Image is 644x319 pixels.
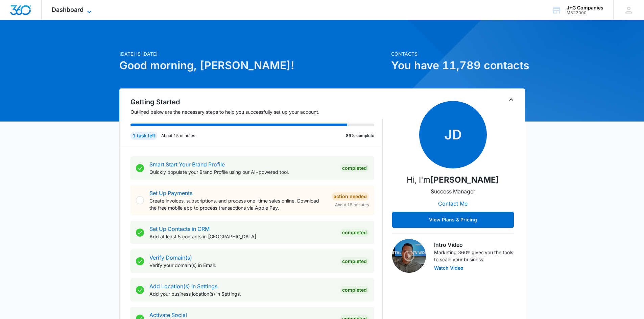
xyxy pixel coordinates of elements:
button: Watch Video [434,266,463,270]
p: Add at least 5 contacts in [GEOGRAPHIC_DATA]. [149,233,335,240]
p: [DATE] is [DATE] [119,50,387,57]
h3: Intro Video [434,241,514,249]
div: Completed [340,286,369,294]
div: account id [567,10,603,15]
button: Toggle Collapse [507,96,515,104]
a: Add Location(s) in Settings [149,283,217,290]
p: Add your business location(s) in Settings. [149,290,335,297]
p: Hi, I'm [407,174,499,186]
p: 89% complete [346,133,374,139]
div: Action Needed [332,192,369,201]
div: 1 task left [130,132,157,140]
p: Create invoices, subscriptions, and process one-time sales online. Download the free mobile app t... [149,197,326,211]
h2: Getting Started [130,97,383,107]
a: Set Up Contacts in CRM [149,225,210,232]
div: Completed [340,257,369,265]
a: Activate Social [149,312,187,318]
span: JD [419,101,487,168]
strong: [PERSON_NAME] [430,175,499,185]
p: Outlined below are the necessary steps to help you successfully set up your account. [130,108,383,115]
div: account name [567,5,603,10]
span: About 15 minutes [335,202,369,208]
p: Success Manager [431,187,475,195]
span: Dashboard [52,6,84,13]
p: Contacts [391,50,525,57]
button: View Plans & Pricing [392,212,514,228]
p: Verify your domain(s) in Email. [149,262,335,269]
div: Completed [340,164,369,172]
h1: Good morning, [PERSON_NAME]! [119,57,387,74]
a: Smart Start Your Brand Profile [149,161,225,168]
h1: You have 11,789 contacts [391,57,525,74]
img: Intro Video [392,239,426,273]
a: Set Up Payments [149,190,192,196]
a: Verify Domain(s) [149,254,192,261]
p: Marketing 360® gives you the tools to scale your business. [434,249,514,263]
p: About 15 minutes [161,133,195,139]
p: Quickly populate your Brand Profile using our AI-powered tool. [149,168,335,176]
button: Contact Me [431,195,474,212]
div: Completed [340,229,369,237]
